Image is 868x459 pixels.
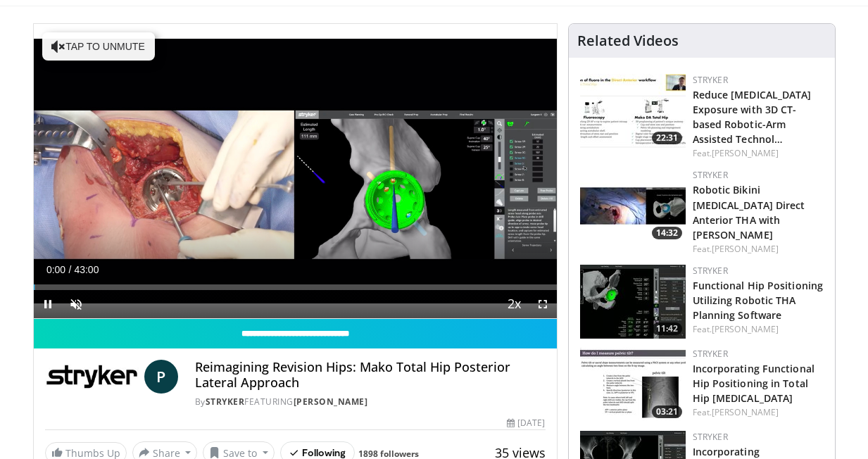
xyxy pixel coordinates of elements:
[693,279,824,322] a: Functional Hip Positioning Utilizing Robotic THA Planning Software
[652,132,682,144] span: 22:31
[693,265,728,277] a: Stryker
[34,290,62,318] button: Pause
[712,243,779,255] a: [PERSON_NAME]
[195,396,546,408] div: By FEATURING
[693,183,805,241] a: Robotic Bikini [MEDICAL_DATA] Direct Anterior THA with [PERSON_NAME]
[580,74,686,148] a: 22:31
[580,265,686,339] a: 11:42
[46,264,65,275] span: 0:00
[693,147,824,160] div: Feat.
[529,290,557,318] button: Fullscreen
[45,360,139,394] img: Stryker
[42,32,155,61] button: Tap to unmute
[34,24,557,319] video-js: Video Player
[580,169,686,243] a: 14:32
[195,360,546,390] h4: Reimagining Revision Hips: Mako Total Hip Posterior Lateral Approach
[712,406,779,418] a: [PERSON_NAME]
[294,396,368,408] a: [PERSON_NAME]
[69,264,72,275] span: /
[144,360,178,394] a: P
[501,290,529,318] button: Playback Rate
[507,417,545,429] div: [DATE]
[580,348,686,422] a: 03:21
[693,431,728,443] a: Stryker
[74,264,99,275] span: 43:00
[580,74,686,148] img: 5bd7167b-0b9e-40b5-a7c8-0d290fcaa9fb.150x105_q85_crop-smart_upscale.jpg
[693,323,824,336] div: Feat.
[693,348,728,360] a: Stryker
[712,147,779,159] a: [PERSON_NAME]
[580,265,686,339] img: 5ea70af7-1667-4ec4-b49e-414948cafe1e.150x105_q85_crop-smart_upscale.jpg
[693,74,728,86] a: Stryker
[693,362,814,405] a: Incorporating Functional Hip Positioning in Total Hip [MEDICAL_DATA]
[693,243,824,256] div: Feat.
[580,169,686,243] img: 5b4548d7-4744-446d-8b11-0b10f47e7853.150x105_q85_crop-smart_upscale.jpg
[577,32,679,49] h4: Related Videos
[712,323,779,335] a: [PERSON_NAME]
[652,405,682,418] span: 03:21
[34,284,557,290] div: Progress Bar
[652,322,682,335] span: 11:42
[693,88,812,146] a: Reduce [MEDICAL_DATA] Exposure with 3D CT-based Robotic-Arm Assisted Technol…
[693,169,728,181] a: Stryker
[652,227,682,239] span: 14:32
[62,290,90,318] button: Unmute
[580,348,686,422] img: 8a03947e-5f86-4337-9e9c-3e1b7ed19ec3.150x105_q85_crop-smart_upscale.jpg
[206,396,245,408] a: Stryker
[693,406,824,419] div: Feat.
